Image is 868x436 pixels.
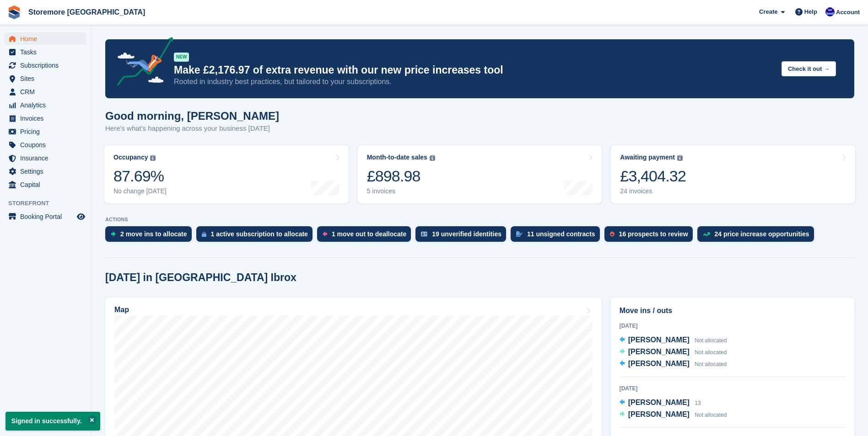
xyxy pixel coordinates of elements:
img: icon-info-grey-7440780725fd019a000dd9b08b2336e03edf1995a4989e88bcd33f0948082b44.svg [430,155,435,161]
span: [PERSON_NAME] [628,360,690,367]
a: [PERSON_NAME] Not allocated [620,409,727,421]
div: No change [DATE] [113,187,167,195]
div: 11 unsigned contracts [527,230,595,238]
h2: Move ins / outs [620,305,846,316]
img: move_ins_to_allocate_icon-fdf77a2bb77ea45bf5b3d319d69a93e2d87916cf1d5bf7949dd705db3b84f3ca.svg [111,231,116,237]
span: Help [804,7,817,16]
div: 16 prospects to review [619,230,688,238]
p: ACTIONS [105,217,854,223]
a: Storemore [GEOGRAPHIC_DATA] [25,5,149,20]
a: 1 move out to deallocate [317,226,415,246]
span: Create [759,7,777,16]
a: menu [5,112,86,125]
a: menu [5,178,86,191]
a: menu [5,138,86,151]
span: Coupons [20,138,75,151]
a: Awaiting payment £3,404.32 24 invoices [611,145,855,203]
span: Settings [20,165,75,178]
a: [PERSON_NAME] Not allocated [620,346,727,358]
img: verify_identity-adf6edd0f0f0b5bbfe63781bf79b02c33cf7c696d77639b501bdc392416b5a36.svg [421,231,427,237]
a: menu [5,32,86,45]
div: 1 move out to deallocate [332,230,406,238]
span: Subscriptions [20,59,75,72]
h2: [DATE] in [GEOGRAPHIC_DATA] Ibrox [105,271,297,284]
a: menu [5,46,86,58]
a: 16 prospects to review [604,226,697,246]
div: 5 invoices [367,187,435,195]
img: stora-icon-8386f47178a22dfd0bd8f6a31ec36ba5ce8667c1dd55bd0f319d3a0aa187defe.svg [7,5,21,19]
div: 87.69% [113,167,167,186]
p: Make £2,176.97 of extra revenue with our new price increases tool [174,64,774,77]
span: [PERSON_NAME] [628,410,690,418]
div: NEW [174,53,189,62]
a: menu [5,99,86,112]
a: 19 unverified identities [415,226,511,246]
div: Month-to-date sales [367,154,427,161]
span: Not allocated [695,349,727,356]
img: price_increase_opportunities-93ffe204e8149a01c8c9dc8f82e8f89637d9d84a8eef4429ea346261dce0b2c0.svg [703,232,710,236]
span: Pricing [20,125,75,138]
a: 1 active subscription to allocate [196,226,317,246]
img: active_subscription_to_allocate_icon-d502201f5373d7db506a760aba3b589e785aa758c864c3986d89f69b8ff3... [202,231,206,237]
a: [PERSON_NAME] 13 [620,397,701,409]
a: 11 unsigned contracts [511,226,604,246]
span: Storefront [8,199,91,208]
div: 1 active subscription to allocate [211,230,308,238]
p: Rooted in industry best practices, but tailored to your subscriptions. [174,77,774,87]
p: Here's what's happening across your business [DATE] [105,123,279,134]
span: Not allocated [695,412,727,418]
a: [PERSON_NAME] Not allocated [620,335,727,346]
div: £898.98 [367,167,435,186]
a: menu [5,59,86,72]
span: Capital [20,178,75,191]
a: 24 price increase opportunities [697,226,819,246]
div: 19 unverified identities [432,230,501,238]
span: Insurance [20,152,75,165]
img: Angela [825,7,835,16]
span: Booking Portal [20,210,75,223]
span: [PERSON_NAME] [628,348,690,356]
h1: Good morning, [PERSON_NAME] [105,110,279,122]
img: price-adjustments-announcement-icon-8257ccfd72463d97f412b2fc003d46551f7dbcb40ab6d574587a9cd5c0d94... [109,37,173,89]
a: menu [5,210,86,223]
h2: Map [114,306,129,314]
button: Check it out → [782,61,836,76]
span: Tasks [20,46,75,58]
a: Occupancy 87.69% No change [DATE] [104,145,349,203]
div: 24 invoices [620,187,686,195]
span: Invoices [20,112,75,125]
img: contract_signature_icon-13c848040528278c33f63329250d36e43548de30e8caae1d1a13099fd9432cc5.svg [516,231,523,237]
a: [PERSON_NAME] Not allocated [620,358,727,370]
a: Month-to-date sales £898.98 5 invoices [358,145,602,203]
div: Awaiting payment [620,154,675,161]
div: 2 move ins to allocate [120,230,187,238]
a: menu [5,85,86,98]
span: [PERSON_NAME] [628,399,690,406]
a: 2 move ins to allocate [105,226,196,246]
a: Preview store [75,211,86,222]
div: 24 price increase opportunities [715,230,809,238]
span: CRM [20,85,75,98]
span: Account [836,8,860,17]
span: Not allocated [695,361,727,367]
a: menu [5,152,86,165]
div: £3,404.32 [620,167,686,186]
div: [DATE] [620,384,846,393]
span: Not allocated [695,337,727,344]
span: Home [20,32,75,45]
a: menu [5,125,86,138]
div: [DATE] [620,322,846,330]
img: icon-info-grey-7440780725fd019a000dd9b08b2336e03edf1995a4989e88bcd33f0948082b44.svg [677,155,683,161]
img: icon-info-grey-7440780725fd019a000dd9b08b2336e03edf1995a4989e88bcd33f0948082b44.svg [150,155,156,161]
div: Occupancy [113,154,148,161]
span: 13 [695,400,701,406]
span: [PERSON_NAME] [628,336,690,344]
a: menu [5,72,86,85]
p: Signed in successfully. [5,412,100,431]
span: Analytics [20,99,75,112]
img: prospect-51fa495bee0391a8d652442698ab0144808aea92771e9ea1ae160a38d050c398.svg [610,231,615,237]
a: menu [5,165,86,178]
span: Sites [20,72,75,85]
img: move_outs_to_deallocate_icon-f764333ba52eb49d3ac5e1228854f67142a1ed5810a6f6cc68b1a99e826820c5.svg [323,231,327,237]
